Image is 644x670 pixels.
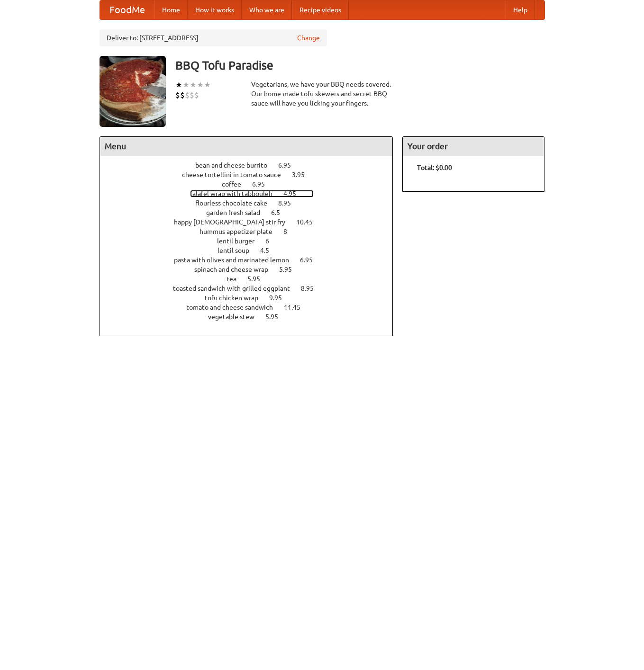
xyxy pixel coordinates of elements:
b: Total: $0.00 [417,164,452,171]
span: flourless chocolate cake [195,199,277,207]
span: 8.95 [301,285,323,292]
span: 3.95 [292,171,314,179]
span: hummus appetizer plate [200,228,282,235]
span: bean and cheese burrito [195,161,277,169]
li: $ [180,90,185,100]
a: pasta with olives and marinated lemon 6.95 [174,256,330,264]
a: toasted sandwich with grilled eggplant 8.95 [173,285,331,292]
h4: Menu [100,137,393,156]
span: tomato and cheese sandwich [186,304,282,311]
li: $ [194,90,199,100]
a: flourless chocolate cake 8.95 [195,199,308,207]
div: Vegetarians, we have your BBQ needs covered. Our home-made tofu skewers and secret BBQ sauce will... [251,80,393,108]
a: Change [297,33,320,43]
a: lentil burger 6 [217,237,287,245]
a: hummus appetizer plate 8 [200,228,305,235]
span: 5.95 [279,266,301,273]
li: $ [190,90,194,100]
a: Who we are [242,0,292,19]
a: tofu chicken wrap 9.95 [205,294,299,302]
a: cheese tortellini in tomato sauce 3.95 [182,171,322,179]
a: falafel wrap with tabbouleh 4.95 [190,190,314,197]
span: 6.95 [252,180,274,188]
a: Home [154,0,188,19]
span: 6 [265,237,279,245]
a: tomato and cheese sandwich 11.45 [186,304,318,311]
a: How it works [188,0,242,19]
span: cheese tortellini in tomato sauce [182,171,290,179]
span: 9.95 [269,294,291,302]
a: lentil soup 4.5 [218,247,287,254]
h4: Your order [403,137,544,156]
a: bean and cheese burrito 6.95 [195,161,308,169]
a: spinach and cheese wrap 5.95 [194,266,309,273]
span: coffee [222,180,251,188]
span: 6.5 [271,209,290,216]
li: ★ [197,80,204,90]
a: tea 5.95 [227,275,278,283]
span: 10.45 [296,218,322,226]
span: falafel wrap with tabbouleh [190,190,282,197]
span: spinach and cheese wrap [194,266,278,273]
a: FoodMe [100,0,154,19]
span: garden fresh salad [206,209,270,216]
span: 6.95 [278,161,300,169]
li: ★ [190,80,197,90]
span: tofu chicken wrap [205,294,268,302]
li: $ [175,90,180,100]
h3: BBQ Tofu Paradise [175,56,545,75]
a: vegetable stew 5.95 [208,313,296,321]
li: ★ [175,80,182,90]
li: ★ [182,80,190,90]
img: angular.jpg [100,56,166,127]
span: lentil burger [217,237,264,245]
a: coffee 6.95 [222,180,282,188]
div: Deliver to: [STREET_ADDRESS] [100,29,327,46]
a: happy [DEMOGRAPHIC_DATA] stir fry 10.45 [174,218,330,226]
span: vegetable stew [208,313,264,321]
a: garden fresh salad 6.5 [206,209,298,216]
span: happy [DEMOGRAPHIC_DATA] stir fry [174,218,295,226]
span: 5.95 [247,275,270,283]
span: 8.95 [278,199,300,207]
span: pasta with olives and marinated lemon [174,256,299,264]
span: toasted sandwich with grilled eggplant [173,285,299,292]
span: 11.45 [284,304,310,311]
span: tea [227,275,246,283]
span: 6.95 [300,256,322,264]
span: 4.95 [283,190,306,197]
span: 8 [283,228,297,235]
span: lentil soup [218,247,259,254]
li: ★ [204,80,211,90]
a: Help [506,0,535,19]
span: 5.95 [265,313,288,321]
a: Recipe videos [292,0,349,19]
span: 4.5 [260,247,279,254]
li: $ [185,90,190,100]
